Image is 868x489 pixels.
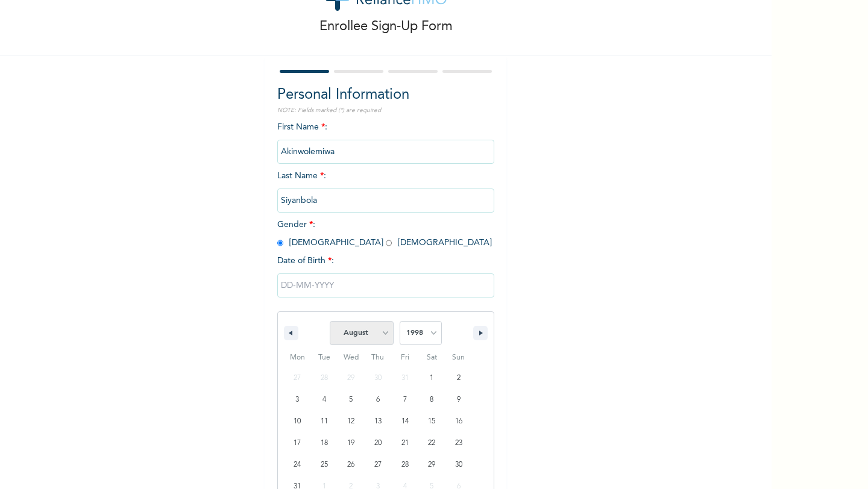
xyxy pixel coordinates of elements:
span: 28 [401,454,409,476]
button: 23 [445,432,472,454]
span: 15 [428,411,435,432]
span: 6 [376,389,380,411]
button: 9 [445,389,472,411]
button: 12 [338,411,365,432]
span: First Name : [277,123,494,156]
button: 15 [418,411,445,432]
span: 12 [347,411,354,432]
span: 30 [455,454,462,476]
button: 29 [418,454,445,476]
input: Enter your last name [277,188,494,213]
span: 23 [455,432,462,454]
span: 2 [457,367,461,389]
span: 17 [294,432,301,454]
span: Date of Birth : [277,255,334,267]
span: 29 [428,454,435,476]
span: 26 [347,454,354,476]
span: 20 [374,432,382,454]
span: 16 [455,411,462,432]
span: 21 [401,432,409,454]
button: 14 [391,411,418,432]
span: 18 [321,432,328,454]
span: Tue [311,348,338,367]
span: 8 [430,389,433,411]
button: 20 [365,432,392,454]
p: Enrollee Sign-Up Form [319,17,453,37]
button: 22 [418,432,445,454]
span: Sat [418,348,445,367]
button: 25 [311,454,338,476]
button: 21 [391,432,418,454]
button: 11 [311,411,338,432]
input: Enter your first name [277,140,494,164]
button: 16 [445,411,472,432]
button: 3 [284,389,311,411]
button: 5 [338,389,365,411]
span: 9 [457,389,461,411]
span: 1 [430,367,433,389]
button: 13 [365,411,392,432]
span: Thu [365,348,392,367]
span: 5 [349,389,353,411]
span: 14 [401,411,409,432]
span: Wed [338,348,365,367]
span: 22 [428,432,435,454]
span: Last Name : [277,172,494,205]
button: 7 [391,389,418,411]
span: 10 [294,411,301,432]
span: 7 [403,389,407,411]
button: 28 [391,454,418,476]
button: 10 [284,411,311,432]
span: 24 [294,454,301,476]
h2: Personal Information [277,84,494,106]
button: 17 [284,432,311,454]
button: 19 [338,432,365,454]
button: 6 [365,389,392,411]
span: 4 [322,389,326,411]
span: 19 [347,432,354,454]
button: 8 [418,389,445,411]
button: 18 [311,432,338,454]
span: 11 [321,411,328,432]
button: 24 [284,454,311,476]
input: DD-MM-YYYY [277,273,494,297]
button: 26 [338,454,365,476]
span: 3 [295,389,299,411]
button: 2 [445,367,472,389]
span: 13 [374,411,382,432]
p: NOTE: Fields marked (*) are required [277,106,494,115]
button: 4 [311,389,338,411]
span: Gender : [DEMOGRAPHIC_DATA] [DEMOGRAPHIC_DATA] [277,220,492,247]
button: 27 [365,454,392,476]
span: Fri [391,348,418,367]
button: 30 [445,454,472,476]
span: 25 [321,454,328,476]
span: 27 [374,454,382,476]
button: 1 [418,367,445,389]
span: Mon [284,348,311,367]
span: Sun [445,348,472,367]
